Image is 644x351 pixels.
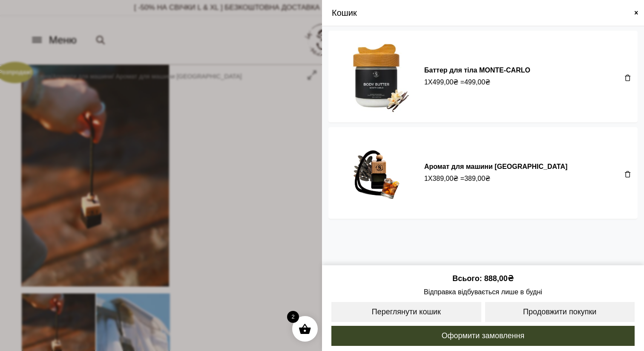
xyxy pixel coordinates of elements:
span: ₴ [453,77,458,87]
span: Всього [452,274,484,283]
a: Аромат для машини [GEOGRAPHIC_DATA] [424,163,567,170]
bdi: 499,00 [432,78,458,86]
span: = [460,77,490,87]
span: Кошик [332,6,357,19]
span: Відправка відбувається лише в будні [331,287,635,297]
a: Оформити замовлення [331,325,635,347]
span: ₴ [485,174,490,184]
a: Продовжити покупки [484,301,636,323]
bdi: 499,00 [464,78,490,86]
a: Баттер для тіла MONTE-CARLO [424,67,530,74]
a: Переглянути кошик [331,301,482,323]
span: ₴ [453,174,458,184]
div: X [424,174,620,184]
span: ₴ [485,77,490,87]
bdi: 888,00 [484,274,514,283]
span: 1 [424,174,428,184]
bdi: 389,00 [464,175,490,182]
div: X [424,77,620,87]
span: 1 [424,77,428,87]
span: 2 [287,311,299,323]
bdi: 389,00 [432,175,458,182]
span: = [460,174,490,184]
span: ₴ [508,274,514,283]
